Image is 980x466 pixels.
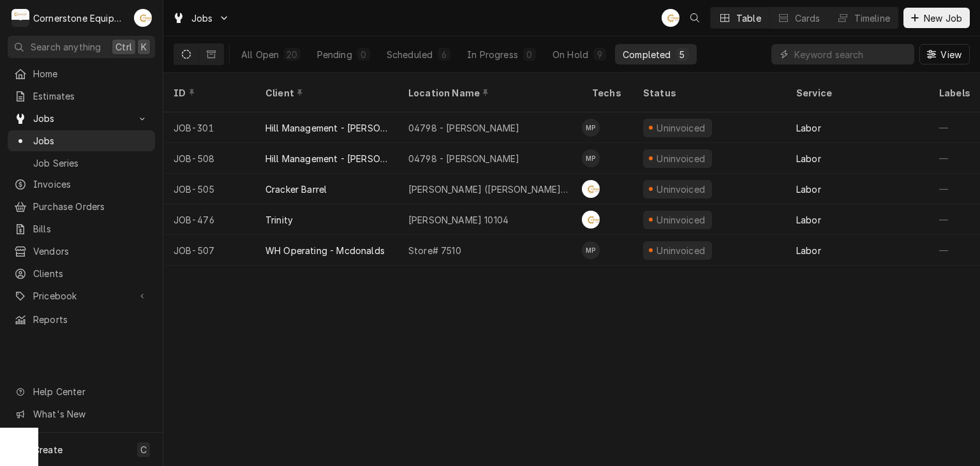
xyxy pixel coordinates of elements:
[582,119,600,137] div: Matthew Pennington's Avatar
[33,289,130,303] span: Pricebook
[265,183,327,196] div: Cracker Barrel
[8,108,155,129] a: Go to Jobs
[33,177,149,191] span: Invoices
[796,244,821,257] div: Labor
[408,86,569,100] div: Location Name
[33,200,149,213] span: Purchase Orders
[33,222,149,236] span: Bills
[163,112,255,143] div: JOB-301
[655,213,707,227] div: Uninvoiced
[794,44,908,64] input: Keyword search
[286,48,297,61] div: 20
[33,11,127,25] div: Cornerstone Equipment Repair, LLC
[141,40,147,54] span: K
[582,149,600,167] div: MP
[467,48,518,61] div: In Progress
[526,48,533,61] div: 0
[582,149,600,167] div: Matthew Pennington's Avatar
[582,241,600,259] div: MP
[163,235,255,266] div: JOB-507
[174,86,242,100] div: ID
[33,407,147,421] span: What's New
[8,263,155,284] a: Clients
[8,130,155,151] a: Jobs
[408,121,519,135] div: 04798 - [PERSON_NAME]
[582,211,600,229] div: Andrew Buigues's Avatar
[33,156,149,170] span: Job Series
[8,381,155,402] a: Go to Help Center
[31,40,101,54] span: Search anything
[115,40,132,54] span: Ctrl
[241,48,279,61] div: All Open
[387,48,433,61] div: Scheduled
[163,143,255,174] div: JOB-508
[8,86,155,107] a: Estimates
[408,244,461,257] div: Store# 7510
[440,48,448,61] div: 6
[33,267,149,280] span: Clients
[655,244,707,257] div: Uninvoiced
[655,183,707,196] div: Uninvoiced
[736,11,761,25] div: Table
[167,8,235,29] a: Go to Jobs
[582,180,600,198] div: AB
[163,174,255,204] div: JOB-505
[8,218,155,239] a: Bills
[134,9,152,27] div: AB
[33,444,63,455] span: Create
[685,8,705,28] button: Open search
[191,11,213,25] span: Jobs
[33,313,149,326] span: Reports
[140,443,147,456] span: C
[33,134,149,147] span: Jobs
[643,86,773,100] div: Status
[582,241,600,259] div: Matthew Pennington's Avatar
[134,9,152,27] div: Andrew Buigues's Avatar
[33,385,147,398] span: Help Center
[662,9,679,27] div: Andrew Buigues's Avatar
[596,48,604,61] div: 9
[33,89,149,103] span: Estimates
[8,174,155,195] a: Invoices
[8,403,155,425] a: Go to What's New
[919,44,970,64] button: View
[8,285,155,306] a: Go to Pricebook
[796,121,821,135] div: Labor
[33,112,130,125] span: Jobs
[163,204,255,235] div: JOB-476
[582,119,600,137] div: MP
[796,183,821,196] div: Labor
[655,152,707,165] div: Uninvoiced
[662,9,679,27] div: AB
[33,244,149,258] span: Vendors
[408,213,509,227] div: [PERSON_NAME] 10104
[903,8,970,28] button: New Job
[8,36,155,58] button: Search anythingCtrlK
[553,48,588,61] div: On Hold
[796,152,821,165] div: Labor
[265,86,385,100] div: Client
[265,152,388,165] div: Hill Management - [PERSON_NAME]
[854,11,890,25] div: Timeline
[592,86,623,100] div: Techs
[796,213,821,227] div: Labor
[796,86,916,100] div: Service
[8,309,155,330] a: Reports
[582,180,600,198] div: Andrew Buigues's Avatar
[795,11,820,25] div: Cards
[408,183,572,196] div: [PERSON_NAME] ([PERSON_NAME]) - 0628
[8,241,155,262] a: Vendors
[265,213,293,227] div: Trinity
[265,244,385,257] div: WH Operating - Mcdonalds
[265,121,388,135] div: Hill Management - [PERSON_NAME]
[655,121,707,135] div: Uninvoiced
[679,48,687,61] div: 5
[11,9,29,27] div: Cornerstone Equipment Repair, LLC's Avatar
[11,9,29,27] div: C
[938,48,964,61] span: View
[921,11,965,25] span: New Job
[8,63,155,84] a: Home
[408,152,519,165] div: 04798 - [PERSON_NAME]
[623,48,671,61] div: Completed
[360,48,367,61] div: 0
